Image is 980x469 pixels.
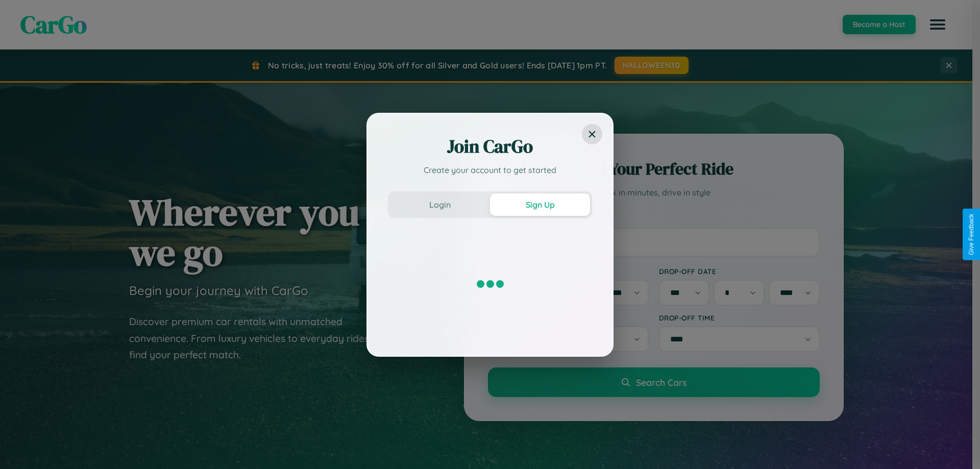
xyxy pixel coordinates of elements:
h2: Join CarGo [388,134,592,159]
button: Login [390,193,490,216]
div: Give Feedback [968,214,975,255]
button: Sign Up [490,193,590,216]
iframe: Intercom live chat [10,434,35,459]
p: Create your account to get started [388,164,592,176]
